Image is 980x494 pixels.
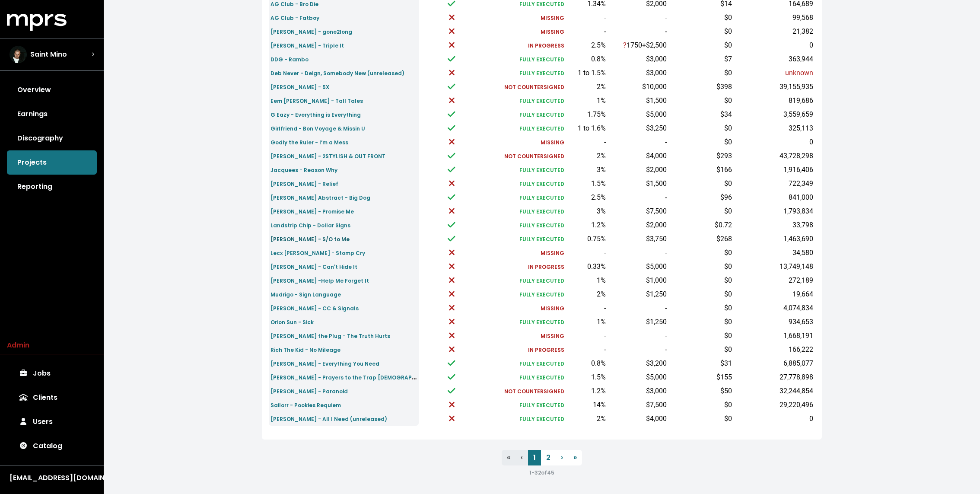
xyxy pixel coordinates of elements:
[668,66,734,80] td: $0
[270,208,354,215] small: [PERSON_NAME] - Promise Me
[270,13,319,22] a: AG Club - Fatboy
[519,277,564,284] small: FULLY EXECUTED
[519,56,564,63] small: FULLY EXECUTED
[270,180,338,188] small: [PERSON_NAME] - Relief
[668,121,734,135] td: $0
[646,55,667,63] span: $3,000
[270,194,370,201] small: [PERSON_NAME] Abstract - Big Dog
[785,69,813,77] span: unknown
[7,386,97,410] a: Clients
[668,343,734,357] td: $0
[270,234,350,244] a: [PERSON_NAME] - S/O to Me
[734,149,815,163] td: 43,728,298
[734,301,815,315] td: 4,074,834
[519,208,564,215] small: FULLY EXECUTED
[566,121,608,135] td: 1 to 1.6%
[566,25,608,38] td: -
[566,191,608,204] td: 2.5%
[566,287,608,301] td: 2%
[734,25,815,38] td: 21,382
[528,450,541,465] a: 1
[668,384,734,398] td: $50
[734,191,815,204] td: 841,000
[668,204,734,218] td: $0
[528,346,564,354] small: IN PROGRESS
[7,472,97,484] button: [EMAIL_ADDRESS][DOMAIN_NAME]
[566,163,608,177] td: 3%
[646,179,667,188] span: $1,500
[668,329,734,343] td: $0
[270,70,404,77] small: Deb Never - Deign, Somebody New (unreleased)
[270,236,350,243] small: [PERSON_NAME] - S/O to Me
[646,318,667,326] span: $1,250
[734,108,815,121] td: 3,559,659
[646,124,667,132] span: $3,250
[566,329,608,343] td: -
[668,135,734,149] td: $0
[734,384,815,398] td: 32,244,854
[270,222,350,229] small: Landstrip Chip - Dollar Signs
[668,315,734,329] td: $0
[668,52,734,66] td: $7
[528,42,564,49] small: IN PROGRESS
[566,11,608,25] td: -
[608,343,668,357] td: -
[270,125,365,132] small: Girlfriend - Bon Voyage & Missin U
[734,370,815,384] td: 27,778,898
[270,96,363,105] a: Eem [PERSON_NAME] - Tall Tales
[519,291,564,298] small: FULLY EXECUTED
[646,166,667,174] span: $2,000
[7,434,97,458] a: Catalog
[541,139,564,146] small: MISSING
[623,41,627,49] span: ?
[270,137,348,147] a: Godly the Ruler - I’m a Mess
[270,415,387,423] small: [PERSON_NAME] - All I Need (unreleased)
[10,46,27,63] img: The selected account / producer
[734,121,815,135] td: 325,113
[646,110,667,118] span: $5,000
[566,370,608,384] td: 1.5%
[270,388,348,395] small: [PERSON_NAME] - Paranoid
[519,360,564,367] small: FULLY EXECUTED
[270,331,390,341] a: [PERSON_NAME] the Plug - The Truth Hurts
[504,388,564,395] small: NOT COUNTERSIGNED
[270,26,352,36] a: [PERSON_NAME] - gone2long
[642,41,667,49] span: + $2,500
[566,38,608,52] td: 2.5%
[668,301,734,315] td: $0
[566,52,608,66] td: 0.8%
[270,261,357,271] a: [PERSON_NAME] - Can't Hide It
[270,305,359,312] small: [PERSON_NAME] - CC & Signals
[668,80,734,94] td: $398
[270,263,357,271] small: [PERSON_NAME] - Can't Hide It
[734,260,815,274] td: 13,749,148
[668,287,734,301] td: $0
[566,246,608,260] td: -
[270,291,341,298] small: Mudrigo - Sign Language
[566,398,608,412] td: 14%
[566,108,608,121] td: 1.75%
[270,360,379,367] small: [PERSON_NAME] - Everything You Need
[541,14,564,22] small: MISSING
[668,370,734,384] td: $155
[270,372,443,382] small: [PERSON_NAME] - Prayers to the Trap [DEMOGRAPHIC_DATA]
[541,249,564,257] small: MISSING
[668,11,734,25] td: $0
[561,453,563,462] span: ›
[734,343,815,357] td: 166,222
[270,400,341,410] a: Sailorr - Pookies Requiem
[519,319,564,326] small: FULLY EXECUTED
[646,359,667,367] span: $3,200
[734,246,815,260] td: 34,580
[504,153,564,160] small: NOT COUNTERSIGNED
[270,220,350,230] a: Landstrip Chip - Dollar Signs
[734,94,815,108] td: 819,686
[7,361,97,386] a: Jobs
[668,149,734,163] td: $293
[566,135,608,149] td: -
[270,0,318,8] small: AG Club - Bro Die
[270,303,359,313] a: [PERSON_NAME] - CC & Signals
[646,373,667,381] span: $5,000
[270,97,363,105] small: Eem [PERSON_NAME] - Tall Tales
[566,357,608,370] td: 0.8%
